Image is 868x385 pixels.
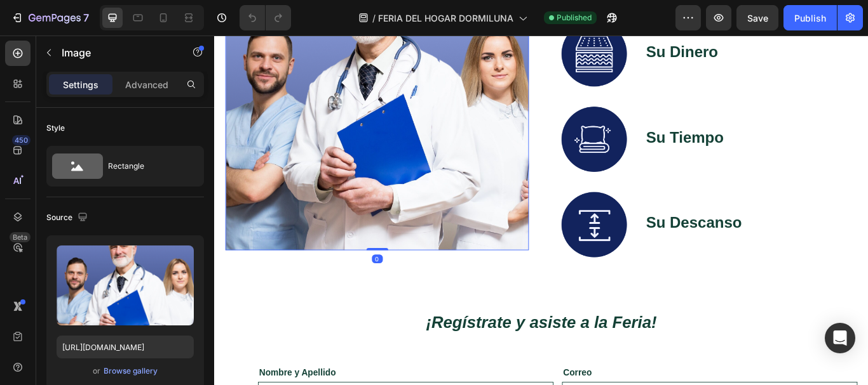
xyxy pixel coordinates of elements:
[62,45,170,60] p: Image
[63,78,98,91] p: Settings
[93,363,100,379] span: or
[10,232,31,242] div: Beta
[46,122,65,134] div: Style
[57,336,194,358] input: https://example.com/image.jpg
[503,10,587,29] strong: Su Dinero
[103,365,158,377] button: Browse gallery
[503,209,615,228] strong: Su Descanso
[247,324,516,345] strong: ¡Regístrate y asiste a la Feria!
[12,135,31,145] div: 450
[57,245,194,325] img: preview-image
[372,11,376,25] span: /
[736,5,778,30] button: Save
[214,36,868,385] iframe: Design area
[184,256,196,266] div: 0
[794,11,826,25] div: Publish
[783,5,837,30] button: Publish
[125,78,168,91] p: Advanced
[83,10,89,25] p: 7
[405,83,481,159] img: gempages_577618190977204924-7b52efac-4f8b-4185-b9cd-9992ed470e3a.png
[46,209,90,226] div: Source
[108,152,186,181] div: Rectangle
[747,13,768,23] span: Save
[825,323,855,353] div: Open Intercom Messenger
[240,5,291,30] div: Undo/Redo
[5,5,95,30] button: 7
[405,183,481,259] img: gempages_577618190977204924-9480ef4f-b8e7-4950-84dc-081a61c43a24.png
[378,11,513,25] span: FERIA DEL HOGAR DORMILUNA
[503,109,594,129] strong: Su Tiempo
[104,365,158,377] div: Browse gallery
[557,12,592,23] span: Published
